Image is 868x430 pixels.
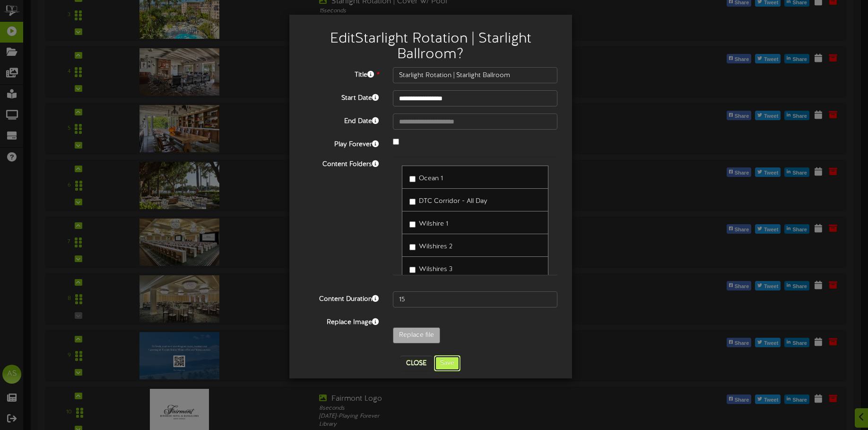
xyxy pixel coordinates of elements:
button: Save [434,355,460,371]
input: Title [393,67,558,83]
label: Content Folders [296,157,386,169]
span: Wilshires 3 [419,266,452,273]
span: Wilshires 2 [419,243,452,250]
input: Wilshire 1 [409,221,416,228]
label: Start Date [296,90,386,103]
input: Wilshires 2 [409,244,416,250]
h2: Edit Starlight Rotation | Starlight Ballroom ? [304,31,558,62]
span: Ocean 1 [419,175,443,182]
button: Close [400,356,432,371]
label: Content Duration [296,291,386,304]
input: DTC Corridor - All Day [409,199,416,205]
label: Replace Image [296,315,386,327]
label: Title [296,67,386,80]
input: Wilshires 3 [409,267,416,273]
label: End Date [296,114,386,126]
label: Play Forever [296,137,386,149]
input: Ocean 1 [409,176,416,182]
input: 15 [393,291,558,307]
span: Wilshire 1 [419,220,448,228]
span: DTC Corridor - All Day [419,198,487,205]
